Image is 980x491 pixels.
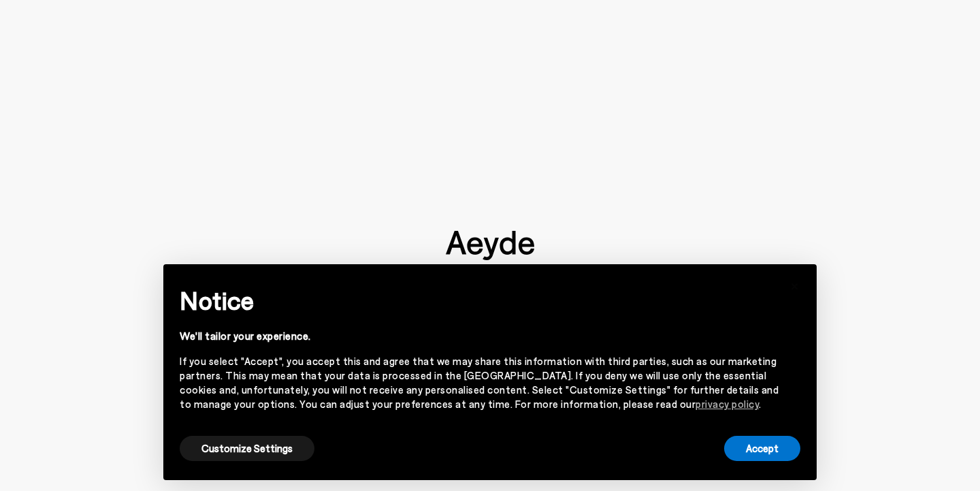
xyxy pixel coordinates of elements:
[180,354,779,411] div: If you select "Accept", you accept this and agree that we may share this information with third p...
[180,329,779,343] div: We'll tailor your experience.
[446,231,534,261] img: footer-logo.svg
[779,268,811,301] button: Close this notice
[180,436,314,461] button: Customize Settings
[724,436,800,461] button: Accept
[180,283,779,318] h2: Notice
[696,398,759,410] a: privacy policy
[790,274,800,294] span: ×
